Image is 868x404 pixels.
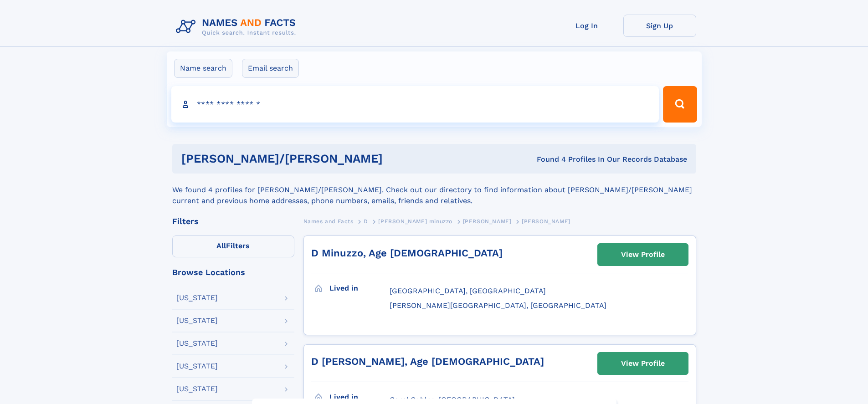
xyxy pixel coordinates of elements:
[172,268,294,276] div: Browse Locations
[176,340,218,347] div: [US_STATE]
[663,86,697,123] button: Search Button
[172,15,303,39] img: Logo Names and Facts
[172,235,294,257] label: Filters
[390,301,606,310] span: [PERSON_NAME][GEOGRAPHIC_DATA], [GEOGRAPHIC_DATA]
[242,59,299,78] label: Email search
[172,217,294,225] div: Filters
[463,218,512,225] span: [PERSON_NAME]
[176,385,218,393] div: [US_STATE]
[176,317,218,324] div: [US_STATE]
[390,286,546,295] span: [GEOGRAPHIC_DATA], [GEOGRAPHIC_DATA]
[463,215,512,227] a: [PERSON_NAME]
[378,215,452,227] a: [PERSON_NAME] minuzzo
[390,395,515,404] span: Coral Gables, [GEOGRAPHIC_DATA]
[598,353,688,374] a: View Profile
[311,247,503,259] a: D Minuzzo, Age [DEMOGRAPHIC_DATA]
[623,15,696,37] a: Sign Up
[621,353,665,374] div: View Profile
[303,215,354,227] a: Names and Facts
[216,241,226,250] span: All
[378,218,452,225] span: [PERSON_NAME] minuzzo
[311,356,544,367] a: D [PERSON_NAME], Age [DEMOGRAPHIC_DATA]
[174,59,232,78] label: Name search
[176,363,218,370] div: [US_STATE]
[329,281,390,296] h3: Lived in
[364,215,368,227] a: D
[181,153,460,164] h1: [PERSON_NAME]/[PERSON_NAME]
[522,218,570,225] span: [PERSON_NAME]
[172,174,696,206] div: We found 4 profiles for [PERSON_NAME]/[PERSON_NAME]. Check out our directory to find information ...
[550,15,623,37] a: Log In
[171,86,659,123] input: search input
[460,154,687,164] div: Found 4 Profiles In Our Records Database
[176,294,218,302] div: [US_STATE]
[598,244,688,266] a: View Profile
[364,218,368,225] span: D
[621,244,665,265] div: View Profile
